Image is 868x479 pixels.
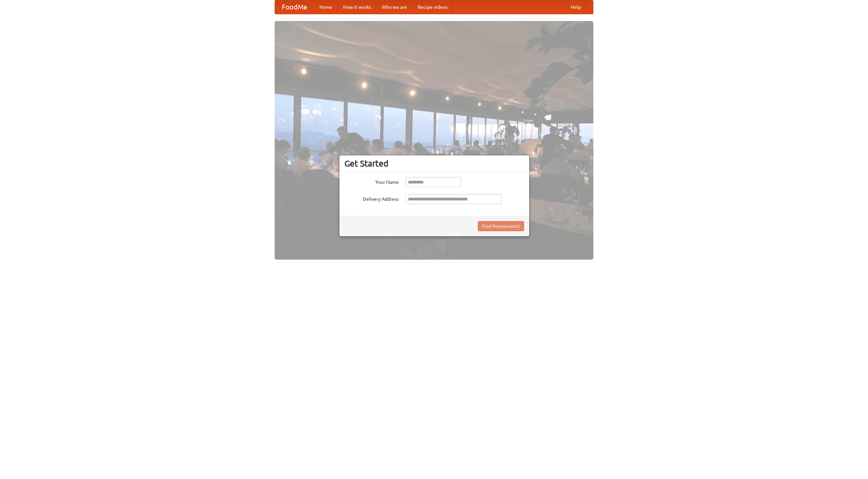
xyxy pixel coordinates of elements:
label: Your Name [344,177,399,186]
h3: Get Started [344,158,524,169]
a: Who we are [376,0,412,14]
a: Help [565,0,586,14]
a: FoodMe [275,0,314,14]
button: Find Restaurants! [478,221,524,231]
label: Delivery Address [344,194,399,202]
a: Recipe videos [412,0,453,14]
a: How it works [338,0,376,14]
a: Home [314,0,338,14]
